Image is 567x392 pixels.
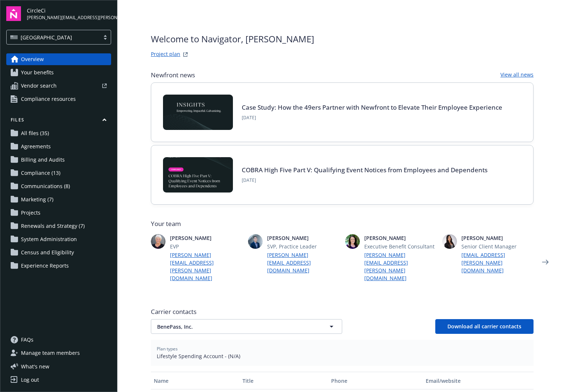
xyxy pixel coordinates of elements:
span: Renewals and Strategy (7) [21,220,85,232]
a: View all news [500,71,534,80]
a: FAQs [6,334,111,346]
span: What ' s new [21,363,49,370]
span: [GEOGRAPHIC_DATA] [10,33,96,41]
span: Carrier contacts [151,307,534,316]
a: Agreements [6,141,111,152]
span: Welcome to Navigator , [PERSON_NAME] [151,32,314,46]
button: CircleCi[PERSON_NAME][EMAIL_ADDRESS][PERSON_NAME][DOMAIN_NAME] [27,6,111,21]
span: Experience Reports [21,260,69,272]
button: Phone [328,372,422,389]
a: System Administration [6,233,111,245]
a: [PERSON_NAME][EMAIL_ADDRESS][PERSON_NAME][DOMAIN_NAME] [364,251,436,282]
a: Vendor search [6,80,111,92]
span: Your team [151,219,534,228]
span: [PERSON_NAME] [364,234,436,242]
span: Compliance resources [21,93,76,105]
button: Name [151,372,240,389]
span: Billing and Audits [21,154,65,166]
div: Log out [21,374,39,386]
span: FAQs [21,334,33,346]
img: BLOG-Card Image - Compliance - COBRA High Five Pt 5 - 09-11-25.jpg [163,157,233,193]
a: Projects [6,207,111,219]
span: All files (35) [21,127,49,139]
span: [PERSON_NAME] [461,234,534,242]
button: What's new [6,363,61,370]
span: [DATE] [242,114,502,121]
a: Compliance (13) [6,167,111,179]
span: [PERSON_NAME] [170,234,242,242]
span: [PERSON_NAME][EMAIL_ADDRESS][PERSON_NAME][DOMAIN_NAME] [27,14,111,21]
a: Case Study: How the 49ers Partner with Newfront to Elevate Their Employee Experience [242,103,502,112]
button: Email/website [423,372,534,389]
a: Your benefits [6,67,111,78]
span: [DATE] [242,177,488,184]
a: Overview [6,53,111,65]
span: [GEOGRAPHIC_DATA] [21,33,72,41]
a: COBRA High Five Part V: Qualifying Event Notices from Employees and Dependents [242,166,488,174]
span: Agreements [21,141,51,152]
span: Download all carrier contacts [447,323,521,330]
span: Overview [21,53,44,65]
span: Communications (8) [21,180,70,192]
a: Communications (8) [6,180,111,192]
button: BenePass, Inc. [151,319,342,334]
span: Census and Eligibility [21,247,74,258]
img: Card Image - INSIGHTS copy.png [163,95,233,130]
img: photo [248,234,263,249]
div: Phone [331,377,419,385]
img: photo [442,234,457,249]
a: Census and Eligibility [6,247,111,258]
a: All files (35) [6,127,111,139]
span: Projects [21,207,40,219]
a: Experience Reports [6,260,111,272]
button: Files [6,117,111,126]
a: [PERSON_NAME][EMAIL_ADDRESS][DOMAIN_NAME] [267,251,339,274]
div: Title [242,377,325,385]
a: Marketing (7) [6,194,111,205]
span: Your benefits [21,67,54,78]
a: projectPlanWebsite [181,50,190,59]
a: Billing and Audits [6,154,111,166]
a: Compliance resources [6,93,111,105]
button: Title [240,372,328,389]
div: Email/website [426,377,531,385]
span: [PERSON_NAME] [267,234,339,242]
span: BenePass, Inc. [157,323,310,331]
a: Next [539,256,551,268]
span: CircleCi [27,7,111,14]
span: Marketing (7) [21,194,53,205]
a: [PERSON_NAME][EMAIL_ADDRESS][PERSON_NAME][DOMAIN_NAME] [170,251,242,282]
span: Lifestyle Spending Account - (N/A) [157,352,528,360]
span: Manage team members [21,347,80,359]
a: Renewals and Strategy (7) [6,220,111,232]
a: Project plan [151,50,180,59]
span: System Administration [21,233,77,245]
a: Manage team members [6,347,111,359]
button: Download all carrier contacts [435,319,534,334]
span: Executive Benefit Consultant [364,243,436,250]
span: Plan types [157,346,528,352]
span: EVP [170,243,242,250]
span: Compliance (13) [21,167,60,179]
img: navigator-logo.svg [6,6,21,21]
span: Newfront news [151,71,195,80]
span: SVP, Practice Leader [267,243,339,250]
div: Name [154,377,237,385]
img: photo [151,234,166,249]
img: photo [345,234,360,249]
span: Senior Client Manager [461,243,534,250]
span: Vendor search [21,80,57,92]
a: [EMAIL_ADDRESS][PERSON_NAME][DOMAIN_NAME] [461,251,534,274]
